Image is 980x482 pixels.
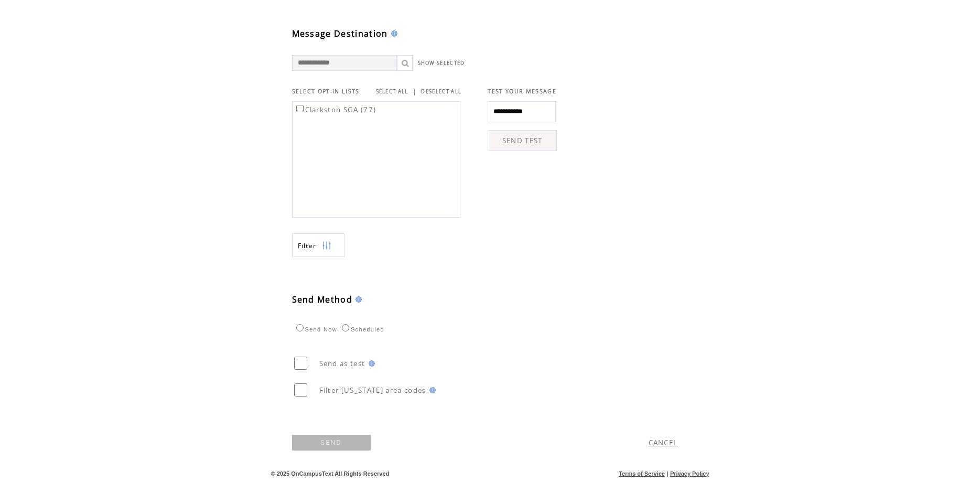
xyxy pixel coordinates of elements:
span: Send as test [319,359,365,368]
a: SEND TEST [488,130,557,151]
span: | [666,470,668,477]
a: SELECT ALL [376,88,408,95]
img: help.gif [426,387,436,393]
span: Message Destination [292,28,388,39]
span: © 2025 OnCampusText All Rights Reserved [271,470,390,477]
label: Clarkston SGA (77) [294,105,376,114]
img: help.gif [352,296,362,303]
span: TEST YOUR MESSAGE [488,88,556,95]
input: Clarkston SGA (77) [296,105,304,112]
span: SELECT OPT-IN LISTS [292,88,360,95]
span: Send Method [292,294,353,305]
span: Filter [US_STATE] area codes [319,385,426,395]
img: filters.png [322,234,331,258]
input: Send Now [296,324,304,331]
img: help.gif [365,360,375,367]
a: Terms of Service [619,470,665,477]
a: SHOW SELECTED [418,60,465,67]
img: help.gif [388,30,397,37]
label: Scheduled [339,326,384,333]
label: Send Now [294,326,337,333]
a: Privacy Policy [670,470,709,477]
a: CANCEL [649,438,678,447]
span: Show filters [298,241,317,250]
a: Filter [292,233,344,257]
a: DESELECT ALL [421,88,461,95]
a: SEND [292,435,371,451]
input: Scheduled [342,324,349,331]
span: | [413,87,417,96]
